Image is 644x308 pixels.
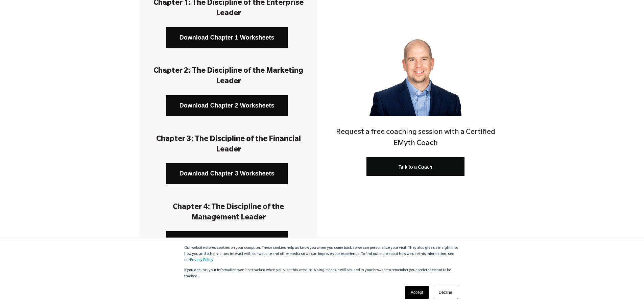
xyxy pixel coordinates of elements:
a: Talk to a Coach [366,157,464,176]
h4: Request a free coaching session with a Certified EMyth Coach [327,127,504,150]
a: Privacy Policy [190,258,213,262]
h3: Chapter 2: The Discipline of the Marketing Leader [150,66,307,87]
a: Download Chapter 3 Worksheets [166,163,288,184]
img: Jon_Slater_web [369,24,461,116]
h3: Chapter 4: The Discipline of the Management Leader [150,203,307,223]
p: Our website stores cookies on your computer. These cookies help us know you when you come back so... [184,245,460,263]
a: Download Chapter 2 Worksheets [166,95,288,116]
h3: Chapter 3: The Discipline of the Financial Leader [150,135,307,156]
a: Download Chapter 1 Worksheets [166,27,288,48]
p: If you decline, your information won’t be tracked when you visit this website. A single cookie wi... [184,267,460,280]
a: Decline [433,286,458,299]
a: Download Chapter 4 Worksheets [166,231,288,253]
span: Talk to a Coach [399,164,432,170]
a: Accept [405,286,429,299]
